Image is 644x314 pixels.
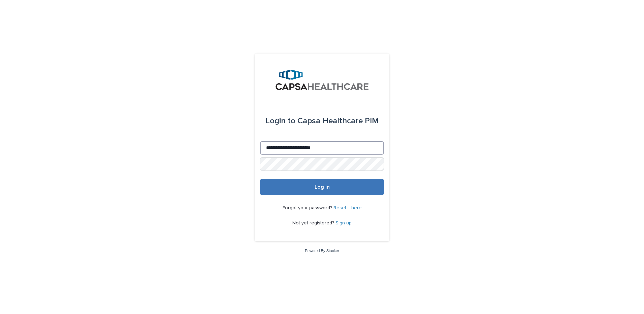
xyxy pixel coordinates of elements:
[315,184,330,190] span: Log in
[265,117,295,125] span: Login to
[265,112,379,130] div: Capsa Healthcare PIM
[283,206,333,210] span: Forgot your password?
[260,179,384,195] button: Log in
[292,221,335,225] span: Not yet registered?
[335,221,352,225] a: Sign up
[276,70,369,90] img: B5p4sRfuTuC72oLToeu7
[305,249,339,253] a: Powered By Stacker
[333,206,362,210] a: Reset it here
